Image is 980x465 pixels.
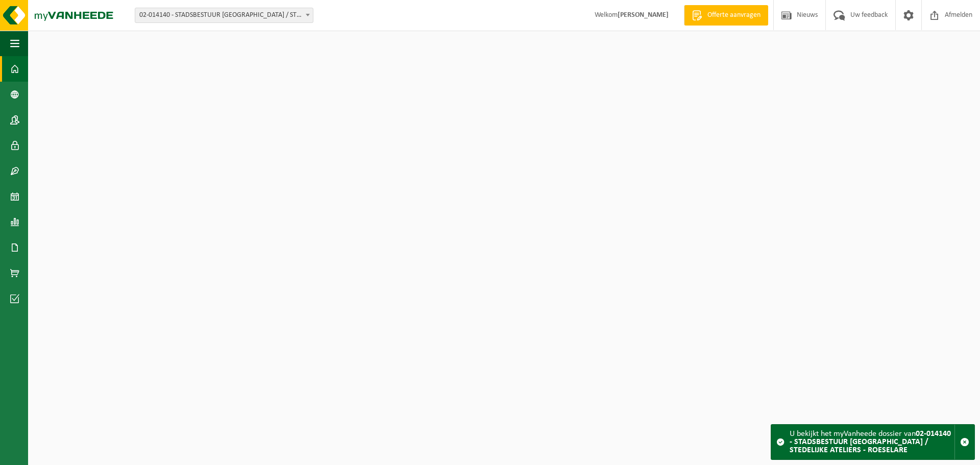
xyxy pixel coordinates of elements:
span: 02-014140 - STADSBESTUUR ROESELARE / STEDELIJKE ATELIERS - ROESELARE [135,8,313,22]
span: 02-014140 - STADSBESTUUR ROESELARE / STEDELIJKE ATELIERS - ROESELARE [135,8,313,23]
span: Offerte aanvragen [705,10,763,20]
div: U bekijkt het myVanheede dossier van [790,425,954,459]
strong: [PERSON_NAME] [618,11,669,19]
strong: 02-014140 - STADSBESTUUR [GEOGRAPHIC_DATA] / STEDELIJKE ATELIERS - ROESELARE [790,430,951,454]
a: Offerte aanvragen [684,5,768,26]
